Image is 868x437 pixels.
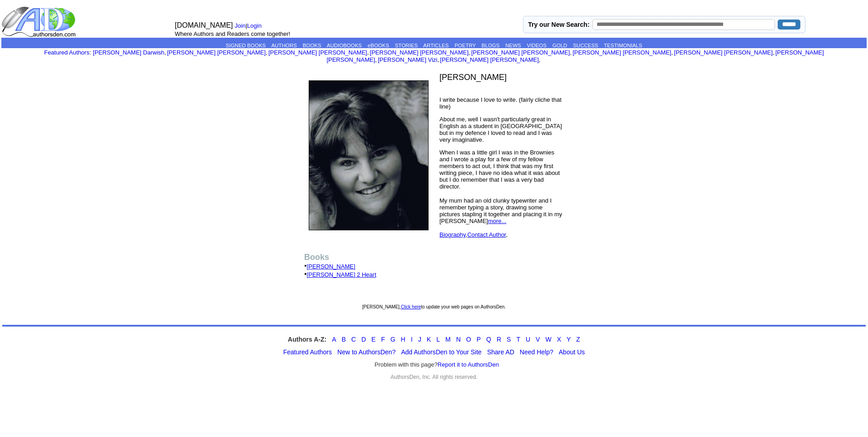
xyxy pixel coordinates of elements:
a: E [371,336,375,343]
a: Biography [439,231,466,238]
a: [PERSON_NAME] Darwish [93,49,165,56]
a: L [436,336,440,343]
p: I write because I love to write. (fairly cliche that line) [439,96,564,110]
a: P [477,336,481,343]
a: Report it to AuthorsDen [438,361,499,368]
a: Featured Authors [44,49,89,56]
a: K [427,336,431,343]
a: U [526,336,530,343]
font: Where Authors and Readers come together! [175,30,290,37]
a: Need Help? [520,348,553,356]
a: G [390,336,395,343]
font: i [166,50,167,55]
font: i [572,50,572,55]
a: eBOOKS [368,43,389,48]
a: R [497,336,501,343]
font: : [44,49,91,56]
label: Try our New Search: [528,21,589,28]
a: H [401,336,405,343]
a: J [418,336,421,343]
font: i [470,50,471,55]
a: NEWS [505,43,521,48]
a: [PERSON_NAME] 2 Heart [307,271,376,278]
a: M [445,336,451,343]
img: 156465.JPG [309,80,429,230]
font: i [369,50,370,55]
font: [PERSON_NAME], to update your web pages on AuthorsDen. [362,304,506,309]
a: [PERSON_NAME] [307,263,355,270]
a: V [536,336,540,343]
a: Contact Author [467,231,506,238]
a: X [557,336,561,343]
a: C [351,336,356,343]
td: • • [301,241,567,298]
a: A [332,336,336,343]
a: Click here [401,304,421,309]
a: [PERSON_NAME] [PERSON_NAME] [572,49,671,56]
a: F [381,336,385,343]
a: Add AuthorsDen to Your Site [401,348,481,356]
a: Y [567,336,571,343]
b: Books [304,253,329,262]
font: | [235,22,265,29]
font: i [377,58,378,63]
a: [PERSON_NAME] [PERSON_NAME] [440,56,538,63]
font: [DOMAIN_NAME] [175,21,233,29]
a: I [411,336,413,343]
a: W [545,336,551,343]
font: i [439,58,440,63]
font: i [673,50,674,55]
font: [PERSON_NAME] [439,73,507,82]
font: , , , , , , , , , , [93,49,824,63]
a: T [516,336,520,343]
a: Q [486,336,491,343]
a: Z [576,336,580,343]
a: STORIES [395,43,418,48]
a: SUCCESS [573,43,598,48]
font: i [774,50,775,55]
a: New to AuthorsDen? [337,348,395,356]
img: logo_ad.gif [1,6,78,38]
a: [PERSON_NAME] [PERSON_NAME] [370,49,469,56]
a: BLOGS [482,43,500,48]
a: [PERSON_NAME] [PERSON_NAME] [674,49,773,56]
a: Share AD [487,348,514,356]
p: About me, well I wasn't particularly great in English as a student in [GEOGRAPHIC_DATA] but in my... [439,116,564,143]
a: TESTIMONIALS [604,43,642,48]
a: AUTHORS [271,43,297,48]
a: more... [488,218,506,224]
a: [PERSON_NAME] [PERSON_NAME] [471,49,570,56]
font: i [267,50,268,55]
a: BOOKS [303,43,321,48]
a: Login [247,22,261,29]
a: VIDEOS [527,43,547,48]
a: [PERSON_NAME] [PERSON_NAME] [167,49,266,56]
a: ARTICLES [423,43,449,48]
a: GOLD [552,43,567,48]
a: [PERSON_NAME] [PERSON_NAME] [326,49,824,63]
strong: Authors A-Z: [288,336,326,343]
div: AuthorsDen, Inc. All rights reserved. [2,374,866,380]
a: D [361,336,366,343]
a: AUDIOBOOKS [327,43,362,48]
font: Problem with this page? [375,361,499,368]
font: My mum had an old clunky typewriter and I remember typing a story, drawing some pictures stapling... [439,197,562,238]
a: About Us [559,348,585,356]
a: POETRY [454,43,476,48]
a: [PERSON_NAME] [PERSON_NAME] [268,49,367,56]
a: Featured Authors [283,348,332,356]
font: i [540,58,541,63]
a: O [466,336,471,343]
a: SIGNED BOOKS [226,43,266,48]
a: B [341,336,345,343]
a: [PERSON_NAME] Vizi [378,56,437,63]
a: N [456,336,461,343]
p: When I was a little girl I was in the Brownies and I wrote a play for a few of my fellow members ... [439,149,564,190]
a: S [507,336,511,343]
a: Join [235,22,246,29]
